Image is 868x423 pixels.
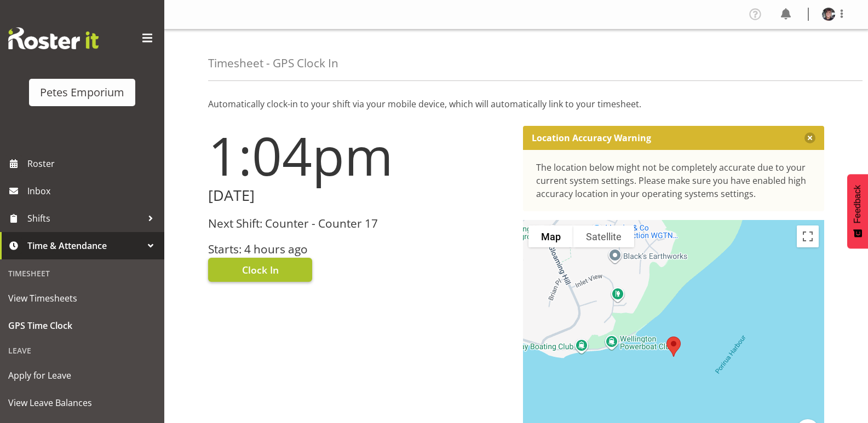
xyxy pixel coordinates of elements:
div: Timesheet [3,262,162,285]
h4: Timesheet - GPS Clock In [208,57,338,69]
span: Inbox [27,183,159,199]
span: Clock In [242,263,279,277]
div: Leave [3,339,162,362]
span: Time & Attendance [27,237,142,254]
span: Apply for Leave [8,367,156,384]
span: Feedback [853,185,863,223]
button: Toggle fullscreen view [797,225,819,247]
h3: Starts: 4 hours ago [208,243,510,256]
button: Clock In [208,258,312,282]
span: View Timesheets [8,290,156,306]
h3: Next Shift: Counter - Counter 17 [208,217,510,230]
button: Close message [804,132,815,143]
h1: 1:04pm [208,126,510,185]
div: The location below might not be completely accurate due to your current system settings. Please m... [536,161,812,200]
a: GPS Time Clock [3,312,162,339]
span: GPS Time Clock [8,317,156,334]
a: View Leave Balances [3,389,162,416]
img: michelle-whaleb4506e5af45ffd00a26cc2b6420a9100.png [822,8,835,21]
span: Shifts [27,210,142,227]
button: Show street map [528,225,573,247]
button: Feedback - Show survey [847,174,868,248]
a: Apply for Leave [3,362,162,389]
div: Petes Emporium [40,84,124,101]
a: View Timesheets [3,285,162,312]
p: Location Accuracy Warning [532,132,651,143]
p: Automatically clock-in to your shift via your mobile device, which will automatically link to you... [208,97,824,111]
span: Roster [27,155,159,172]
h2: [DATE] [208,187,510,204]
img: Rosterit website logo [8,27,99,49]
button: Show satellite imagery [573,225,634,247]
span: View Leave Balances [8,395,156,411]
